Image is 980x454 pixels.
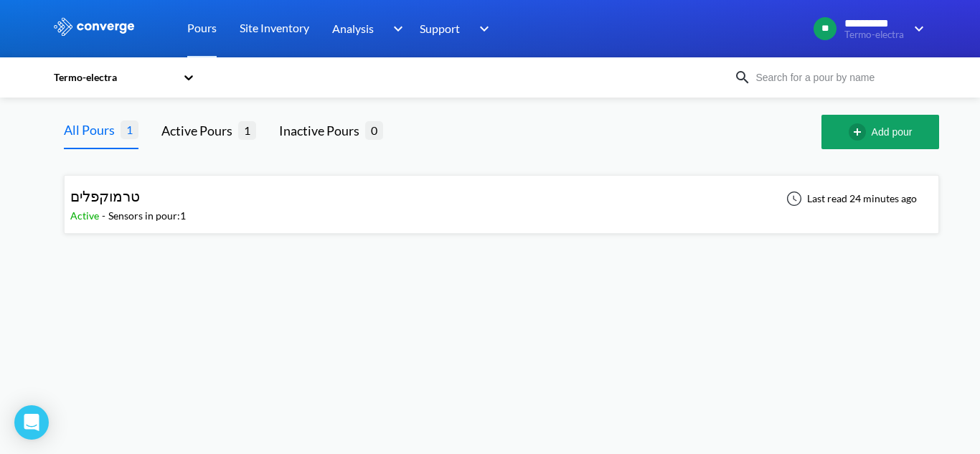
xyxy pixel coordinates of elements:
[849,123,872,141] img: add-circle-outline.svg
[102,209,108,222] span: -
[384,20,407,37] img: downArrow.svg
[70,187,140,204] span: טרמוקפלים
[64,191,939,204] a: טרמוקפליםActive-Sensors in pour:1Last read 24 minutes ago
[64,120,121,140] div: All Pours
[332,19,374,37] span: Analysis
[420,19,460,37] span: Support
[14,405,49,440] div: Open Intercom Messenger
[52,17,136,36] img: logo_ewhite.svg
[52,70,176,85] div: Termo-electra
[734,69,751,86] img: icon-search.svg
[778,190,921,207] div: Last read 24 minutes ago
[470,20,493,37] img: downArrow.svg
[905,20,928,37] img: downArrow.svg
[238,121,256,139] span: 1
[844,29,905,40] span: Termo-electra
[751,70,925,85] input: Search for a pour by name
[70,209,102,222] span: Active
[821,115,939,149] button: Add pour
[121,120,138,138] span: 1
[279,120,365,141] div: Inactive Pours
[365,121,383,139] span: 0
[161,120,238,141] div: Active Pours
[108,208,186,224] div: Sensors in pour: 1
